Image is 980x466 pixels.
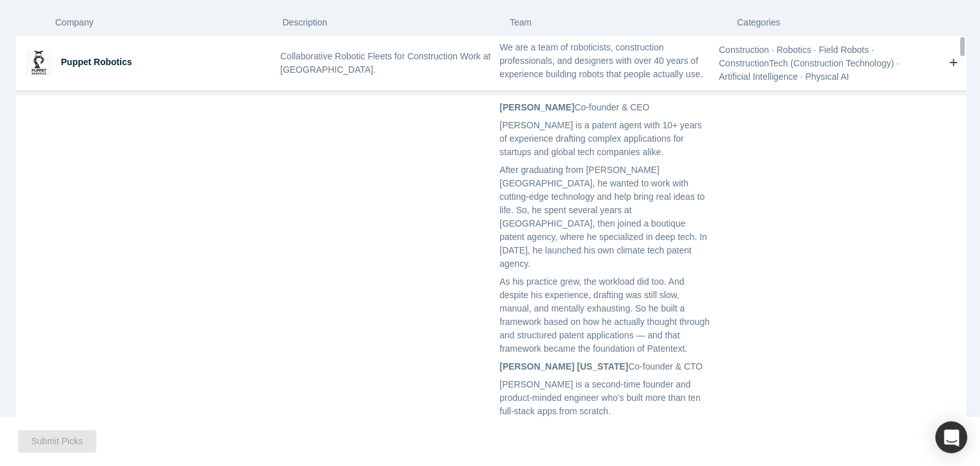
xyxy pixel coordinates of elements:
[500,41,710,81] p: We are a team of roboticists, construction professionals, and designers with over 40 years of exp...
[715,36,934,90] div: Construction · Robotics · Field Robots · ConstructionTech (Construction Technology) · Artificial ...
[500,102,574,112] strong: [PERSON_NAME]
[283,9,510,36] div: Description
[61,56,272,69] div: Puppet Robotics
[276,36,495,90] div: Collaborative Robotic Fleets for Construction Work at [GEOGRAPHIC_DATA].
[737,9,964,36] div: Categories
[934,36,974,90] button: Bookmark
[18,430,96,453] button: Submit Picks
[500,119,710,159] p: [PERSON_NAME] is a patent agent with 10+ years of experience drafting complex applications for st...
[56,9,283,36] div: Company
[26,50,52,77] img: Puppet Robotics
[500,101,710,114] p: Co-founder & CEO
[500,275,710,356] p: As his practice grew, the workload did too. And despite his experience, drafting was still slow, ...
[500,378,710,418] p: [PERSON_NAME] is a second-time founder and product-minded engineer who’s built more than ten full...
[500,361,628,372] strong: [PERSON_NAME] [US_STATE]
[510,9,737,36] div: Team
[500,360,710,373] p: Co-founder & CTO
[500,163,710,271] p: After graduating from [PERSON_NAME][GEOGRAPHIC_DATA], he wanted to work with cutting-edge technol...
